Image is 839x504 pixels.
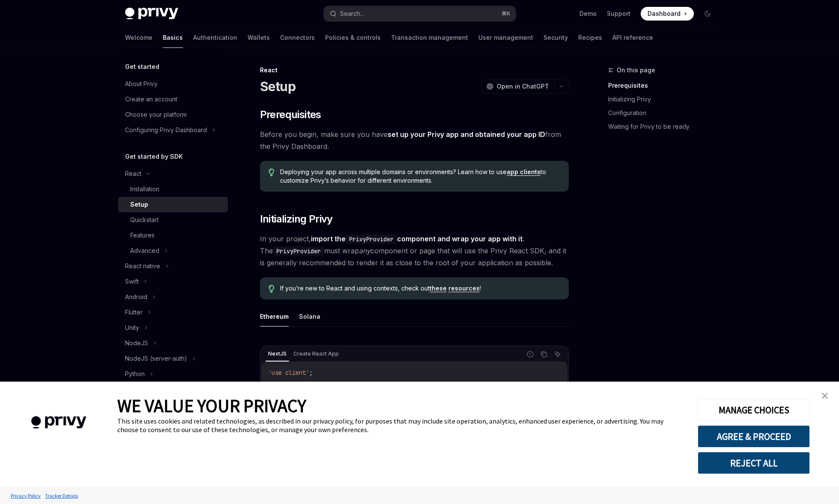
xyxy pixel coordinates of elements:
h1: Setup [260,79,296,94]
span: ; [309,369,313,377]
button: Ask AI [552,349,563,360]
button: Search...⌘K [324,6,516,21]
a: Quickstart [118,212,228,228]
div: Search... [340,9,364,19]
em: any [359,246,370,255]
a: Prerequisites [608,79,721,92]
button: Python [118,366,228,382]
span: ⌘ K [502,10,511,17]
strong: import the component and wrap your app with it [311,234,523,243]
span: 'use client' [268,369,309,377]
div: This site uses cookies and related technologies, as described in our privacy policy, for purposes... [117,417,685,434]
button: Advanced [118,243,228,258]
button: Open in ChatGPT [481,79,554,94]
a: Wallets [248,27,270,48]
a: Waiting for Privy to be ready [608,120,721,133]
code: PrivyProvider [346,234,397,244]
button: Android [118,289,228,305]
a: Features [118,228,228,243]
a: Transaction management [391,27,468,48]
div: Create React App [291,349,341,359]
a: Dashboard [641,7,694,21]
a: Recipes [578,27,602,48]
img: close banner [822,393,828,399]
div: Quickstart [130,215,158,225]
img: company logo [13,404,105,441]
div: React [260,66,569,74]
a: Create an account [118,92,228,107]
div: Features [130,230,155,240]
a: User management [478,27,533,48]
h5: Get started by SDK [125,151,183,162]
a: Demo [579,9,597,18]
div: Android [125,292,147,302]
svg: Tip [269,285,275,293]
button: Report incorrect code [525,349,536,360]
button: NodeJS [118,335,228,351]
div: About Privy [125,79,158,89]
div: Python [125,369,145,379]
a: Tracker Details [43,488,80,503]
span: Prerequisites [260,108,321,122]
a: Configuration [608,106,721,120]
div: Installation [130,184,159,194]
span: On this page [617,65,655,75]
button: React native [118,258,228,274]
div: React [125,169,141,179]
div: Advanced [130,246,159,256]
a: app clients [507,168,540,176]
span: Before you begin, make sure you have from the Privy Dashboard. [260,128,569,152]
a: Security [543,27,568,48]
a: About Privy [118,76,228,92]
button: MANAGE CHOICES [698,399,810,421]
button: Toggle dark mode [701,7,714,21]
a: Connectors [280,27,315,48]
div: React native [125,261,160,271]
a: Initializing Privy [608,92,721,106]
button: NodeJS (server-auth) [118,351,228,366]
div: Setup [130,199,148,210]
a: Support [607,9,630,18]
div: NextJS [266,349,289,359]
button: Flutter [118,305,228,320]
a: these [430,285,447,292]
a: Installation [118,181,228,197]
a: set up your Privy app and obtained your app ID [388,130,545,139]
button: REJECT ALL [698,452,810,474]
code: PrivyProvider [273,246,324,256]
button: Unity [118,320,228,335]
div: Choose your platform [125,110,187,120]
div: Swift [125,276,139,287]
div: Configuring Privy Dashboard [125,125,207,135]
a: Choose your platform [118,107,228,122]
div: Flutter [125,307,143,317]
div: NodeJS [125,338,148,348]
a: Policies & controls [325,27,381,48]
div: NodeJS (server-auth) [125,353,187,364]
button: Configuring Privy Dashboard [118,122,228,138]
span: Deploying your app across multiple domains or environments? Learn how to use to customize Privy’s... [280,168,560,185]
h5: Get started [125,62,159,72]
a: Basics [163,27,183,48]
button: Solana [299,306,320,326]
svg: Tip [269,169,275,176]
button: AGREE & PROCEED [698,425,810,448]
a: Privacy Policy [9,488,43,503]
button: Copy the contents from the code block [538,349,549,360]
button: Ethereum [260,306,289,326]
a: Setup [118,197,228,212]
div: Create an account [125,94,177,104]
img: dark logo [125,8,178,20]
a: resources [448,285,480,292]
span: If you’re new to React and using contexts, check out ! [280,284,560,293]
a: Welcome [125,27,152,48]
button: Swift [118,274,228,289]
div: Unity [125,323,139,333]
a: API reference [612,27,653,48]
span: Open in ChatGPT [497,82,549,91]
a: Authentication [193,27,237,48]
button: React [118,166,228,181]
a: close banner [816,387,833,404]
span: Initializing Privy [260,212,333,226]
span: WE VALUE YOUR PRIVACY [117,394,306,417]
